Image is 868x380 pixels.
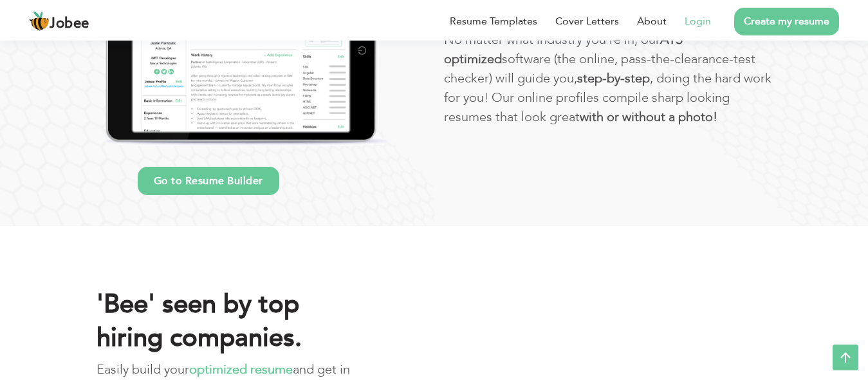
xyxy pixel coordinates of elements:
a: Cover Letters [555,14,619,29]
b: step-by-step [577,70,650,87]
b: with or without a photo! [580,108,717,126]
a: Jobee [29,11,89,32]
img: jobee.io [29,11,50,32]
span: Jobee [50,17,89,31]
p: No matter what industry you’re in, our software (the online, pass-the-clearance-test checker) wil... [444,30,772,127]
a: Create my resume [734,8,839,35]
a: Resume Templates [450,14,537,29]
a: About [637,14,667,29]
h2: 'Bee' seen by top hiring companies. [97,288,367,355]
b: optimized resume [189,361,293,378]
a: Go to Resume Builder [138,167,279,195]
a: Login [685,14,711,29]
